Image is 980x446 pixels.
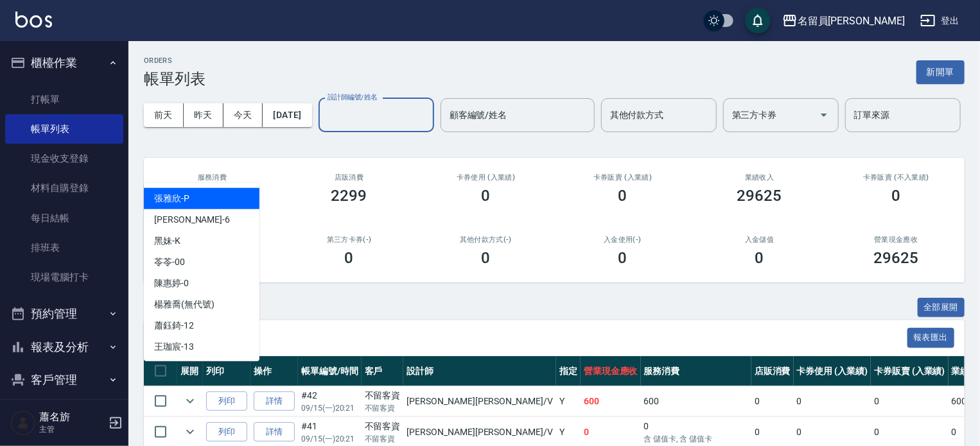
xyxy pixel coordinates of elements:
[254,422,295,442] a: 詳情
[362,356,404,386] th: 客戶
[794,386,871,416] td: 0
[433,173,539,182] h2: 卡券使用 (入業績)
[144,70,206,88] h3: 帳單列表
[751,386,794,416] td: 0
[706,236,812,244] h2: 入金儲值
[641,386,751,416] td: 600
[556,356,581,386] th: 指定
[570,173,676,182] h2: 卡券販賣 (入業績)
[907,331,955,343] a: 報表匯出
[843,173,949,182] h2: 卡券販賣 (不入業績)
[154,298,214,311] span: 楊雅喬 (無代號)
[296,173,402,182] h2: 店販消費
[365,402,401,414] p: 不留客資
[737,187,782,205] h3: 29625
[180,391,200,411] button: expand row
[206,422,247,442] button: 列印
[745,8,771,33] button: save
[250,356,298,386] th: 操作
[365,420,401,433] div: 不留客資
[263,103,311,127] button: [DATE]
[154,213,230,227] span: [PERSON_NAME] -6
[556,386,581,416] td: Y
[5,144,123,173] a: 現金收支登錄
[5,397,123,430] button: 員工及薪資
[177,356,203,386] th: 展開
[403,386,556,416] td: [PERSON_NAME][PERSON_NAME] /V
[203,356,250,386] th: 列印
[10,410,36,436] img: Person
[184,103,223,127] button: 昨天
[39,411,105,424] h5: 蕭名旂
[365,389,401,402] div: 不留客資
[180,422,200,442] button: expand row
[916,60,965,84] button: 新開單
[5,233,123,262] a: 排班表
[618,187,627,205] h3: 0
[918,298,965,318] button: 全部展開
[482,249,491,267] h3: 0
[644,433,748,445] p: 含 儲值卡, 含 儲值卡
[871,386,949,416] td: 0
[915,9,965,33] button: 登出
[5,114,123,144] a: 帳單列表
[15,12,52,28] img: Logo
[618,249,627,267] h3: 0
[5,46,123,80] button: 櫃檯作業
[254,391,295,411] a: 詳情
[301,402,358,414] p: 09/15 (一) 20:21
[907,328,955,348] button: 報表匯出
[154,277,189,290] span: 陳惠婷 -0
[5,330,123,364] button: 報表及分析
[5,262,123,292] a: 現場電腦打卡
[328,92,378,102] label: 設計師編號/姓名
[916,65,965,78] a: 新開單
[751,356,794,386] th: 店販消費
[706,173,812,182] h2: 業績收入
[843,236,949,244] h2: 營業現金應收
[581,356,641,386] th: 營業現金應收
[345,249,354,267] h3: 0
[301,433,358,445] p: 09/15 (一) 20:21
[5,297,123,330] button: 預約管理
[433,236,539,244] h2: 其他付款方式(-)
[154,255,185,269] span: 苓苓 -00
[154,234,180,248] span: 黑妹 -K
[154,319,194,332] span: 蕭鈺錡 -12
[5,85,123,114] a: 打帳單
[331,187,367,205] h3: 2299
[871,356,949,386] th: 卡券販賣 (入業績)
[39,424,105,435] p: 主管
[154,361,194,375] span: 張馨予 -14
[5,203,123,233] a: 每日結帳
[206,391,247,411] button: 列印
[298,356,362,386] th: 帳單編號/時間
[298,386,362,416] td: #42
[159,173,265,182] h3: 服務消費
[814,105,834,125] button: Open
[777,8,910,34] button: 名留員[PERSON_NAME]
[482,187,491,205] h3: 0
[144,56,206,65] h2: ORDERS
[5,363,123,397] button: 客戶管理
[641,356,751,386] th: 服務消費
[755,249,764,267] h3: 0
[892,187,901,205] h3: 0
[154,340,194,354] span: 王珈宸 -13
[365,433,401,445] p: 不留客資
[874,249,919,267] h3: 29625
[403,356,556,386] th: 設計師
[794,356,871,386] th: 卡券使用 (入業績)
[570,236,676,244] h2: 入金使用(-)
[223,103,263,127] button: 今天
[296,236,402,244] h2: 第三方卡券(-)
[5,173,123,203] a: 材料自購登錄
[154,192,189,205] span: 張雅欣 -P
[159,332,907,345] span: 訂單列表
[144,103,184,127] button: 前天
[798,13,905,29] div: 名留員[PERSON_NAME]
[581,386,641,416] td: 600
